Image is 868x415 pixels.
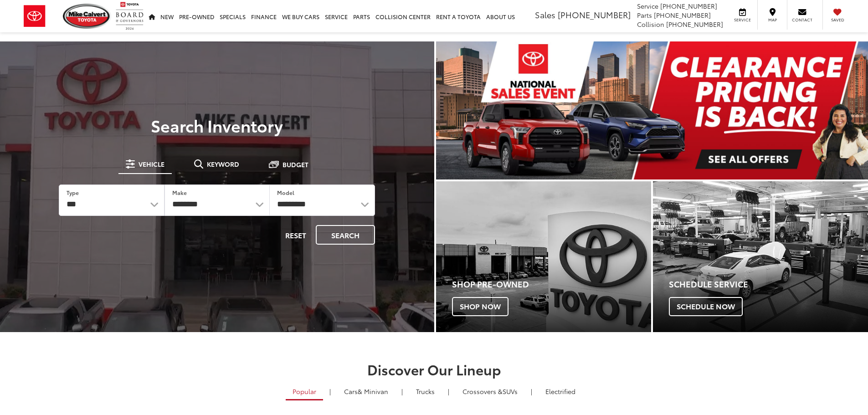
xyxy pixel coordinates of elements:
img: Mike Calvert Toyota [63,4,111,29]
li: | [446,387,452,396]
span: Contact [792,17,812,23]
label: Make [172,189,187,196]
button: Search [316,225,375,245]
button: Reset [277,225,314,245]
span: Schedule Now [669,297,743,316]
span: Budget [282,161,308,168]
a: Cars [337,384,395,399]
span: [PHONE_NUMBER] [660,1,717,10]
span: & Minivan [358,387,388,396]
span: Keyword [207,161,239,167]
div: Toyota [436,181,651,332]
span: Sales [535,9,555,20]
a: Popular [286,384,323,400]
h4: Schedule Service [669,280,868,289]
h3: Search Inventory [38,116,396,134]
div: Toyota [653,181,868,332]
a: SUVs [456,384,524,399]
span: Collision [637,20,664,29]
span: [PHONE_NUMBER] [666,20,723,29]
h4: Shop Pre-Owned [452,280,651,289]
span: Shop Now [452,297,508,316]
a: Schedule Service Schedule Now [653,181,868,332]
span: [PHONE_NUMBER] [654,10,711,20]
span: Service [637,1,658,10]
li: | [327,387,333,396]
span: [PHONE_NUMBER] [558,9,631,20]
span: Map [762,17,782,23]
label: Model [277,189,294,196]
span: Crossovers & [462,387,503,396]
a: Shop Pre-Owned Shop Now [436,181,651,332]
li: | [529,387,534,396]
label: Type [67,189,79,196]
span: Service [732,17,753,23]
a: Trucks [409,384,442,399]
span: Vehicle [139,161,164,167]
span: Saved [827,17,847,23]
h2: Discover Our Lineup [113,362,755,377]
span: Parts [637,10,652,20]
a: Electrified [539,384,582,399]
li: | [399,387,405,396]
